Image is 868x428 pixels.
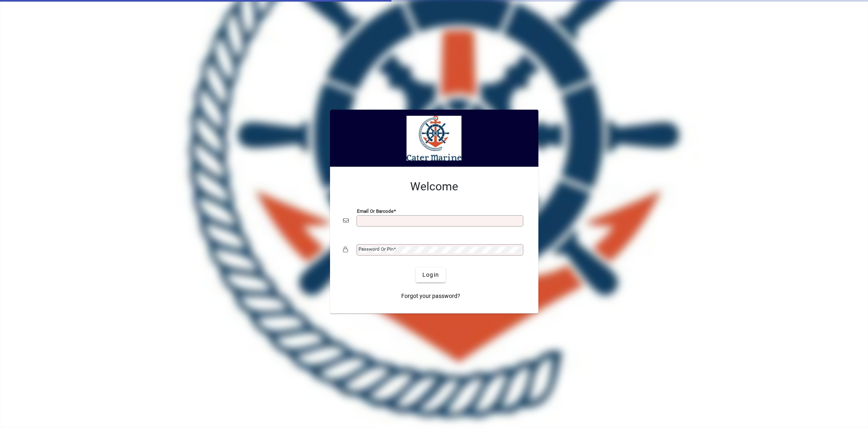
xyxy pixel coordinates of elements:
[343,180,525,194] h2: Welcome
[422,271,439,279] span: Login
[357,208,394,214] mat-label: Email or Barcode
[401,292,460,300] span: Forgot your password?
[359,246,394,252] mat-label: Password or Pin
[398,289,464,304] a: Forgot your password?
[416,268,446,282] button: Login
